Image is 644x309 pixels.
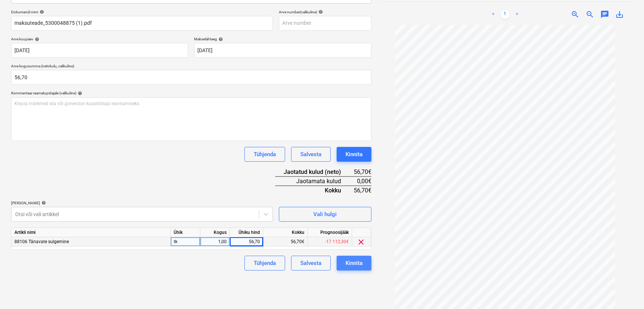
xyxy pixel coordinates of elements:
div: 56,70€ [263,237,308,246]
button: Tühjenda [244,256,285,271]
div: Jaotamata kulud [275,177,353,186]
input: Arve number [279,16,371,31]
div: Salvesta [300,150,321,159]
div: Ühik [171,228,200,237]
div: 56,70€ [353,168,371,177]
button: Kinnita [337,147,371,162]
a: Next page [513,10,521,19]
input: Arve kogusumma (netokulu, valikuline) [11,70,371,85]
button: Vali hulgi [279,207,371,222]
span: help [217,37,223,41]
div: Kokku [275,186,353,195]
div: Tühjenda [254,150,276,159]
span: help [38,10,44,14]
div: Arve kuupäev [11,37,188,41]
div: 1,00 [203,237,227,246]
div: Tühjenda [254,258,276,268]
div: Dokumendi nimi [11,10,273,14]
div: Ühiku hind [230,228,263,237]
div: -17 112,30€ [308,237,352,246]
div: [PERSON_NAME] [11,201,273,205]
div: Vali hulgi [313,209,337,219]
div: Jaotatud kulud (neto) [275,168,353,177]
a: Page 1 is your current page [501,10,510,19]
div: Arve number (valikuline) [279,10,371,14]
div: Maksetähtaeg [194,37,371,41]
button: Salvesta [291,147,331,162]
div: Kinnita [346,150,363,159]
span: chat [600,10,609,19]
div: Artikli nimi [11,228,171,237]
span: help [317,10,323,14]
span: help [33,37,39,41]
div: Salvesta [300,258,321,268]
span: zoom_in [571,10,580,19]
div: Kokku [263,228,308,237]
iframe: Chat Widget [607,273,644,309]
div: 0,00€ [353,177,371,186]
div: Prognoosijääk [308,228,352,237]
div: 56,70€ [353,186,371,195]
div: tk [171,237,200,246]
span: clear [357,238,366,246]
span: 88106 Tänavate sulgemine [14,239,69,244]
input: Arve kuupäeva pole määratud. [11,43,188,58]
div: 56,70 [233,237,260,246]
div: Kogus [200,228,230,237]
a: Previous page [489,10,498,19]
span: save_alt [615,10,624,19]
div: Kommentaar raamatupidajale (valikuline) [11,91,371,95]
input: Tähtaega pole määratud [194,43,371,58]
span: zoom_out [585,10,594,19]
div: Kinnita [346,258,363,268]
button: Salvesta [291,256,331,271]
p: Arve kogusumma (netokulu, valikuline) [11,64,371,70]
span: help [40,201,46,205]
button: Tühjenda [244,147,285,162]
input: Dokumendi nimi [11,16,273,31]
span: help [76,91,82,95]
button: Kinnita [337,256,371,271]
